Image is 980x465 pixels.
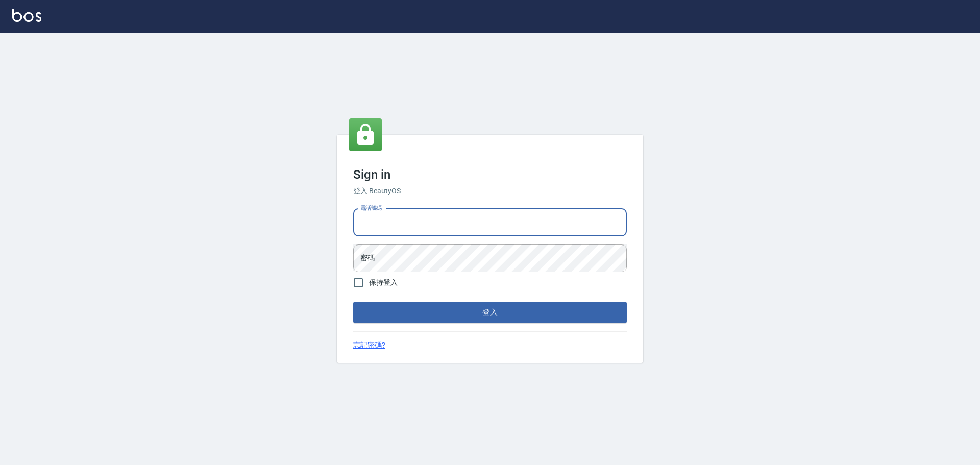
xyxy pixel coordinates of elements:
img: Logo [12,9,41,22]
a: 忘記密碼? [353,340,385,351]
label: 電話號碼 [360,204,382,212]
span: 保持登入 [369,277,398,288]
button: 登入 [353,302,627,323]
h6: 登入 BeautyOS [353,186,627,197]
h3: Sign in [353,167,627,182]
